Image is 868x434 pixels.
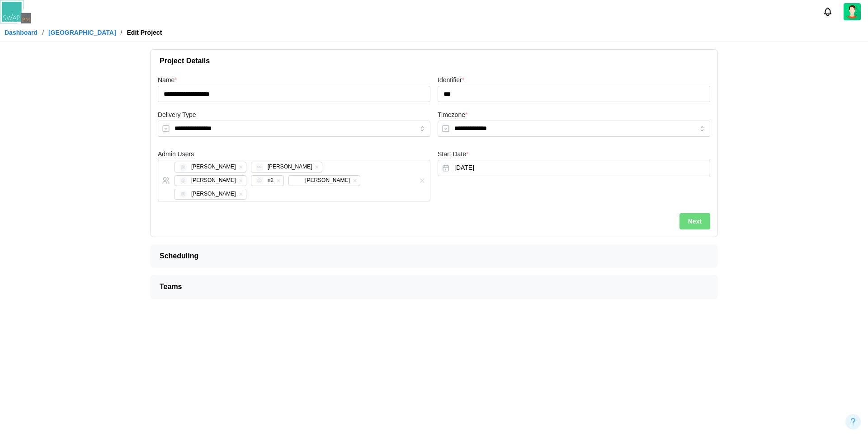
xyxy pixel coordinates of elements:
[158,110,196,120] label: Delivery Type
[191,163,236,171] div: [PERSON_NAME]
[160,275,701,298] span: Teams
[121,29,123,36] div: /
[42,29,44,36] div: /
[48,29,116,36] a: [GEOGRAPHIC_DATA]
[151,275,717,298] button: Teams
[151,245,717,267] button: Scheduling
[191,176,236,185] div: [PERSON_NAME]
[5,29,38,36] a: Dashboard
[293,177,301,184] img: EQc4ghS_mtBIgukcQiYyts0BD85Mp6RenHGNNhopJHGFng
[158,75,177,85] label: Name
[688,214,702,229] span: Next
[438,149,468,159] label: Start Date
[268,163,312,171] div: [PERSON_NAME]
[191,190,236,198] div: [PERSON_NAME]
[438,110,467,120] label: Timezone
[158,149,194,159] label: Admin Users
[256,163,263,171] div: CC
[438,160,710,176] button: Mar 1, 2024
[268,176,274,185] div: n2
[160,245,701,267] span: Scheduling
[679,213,710,229] button: Next
[820,4,835,19] button: Notifications
[151,50,717,72] button: Project Details
[844,3,861,20] img: 2Q==
[844,3,861,20] a: Zulqarnain Khalil
[151,72,717,236] div: Project Details
[127,29,162,36] div: Edit Project
[160,50,701,72] span: Project Details
[438,75,464,85] label: Identifier
[305,176,350,185] div: [PERSON_NAME]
